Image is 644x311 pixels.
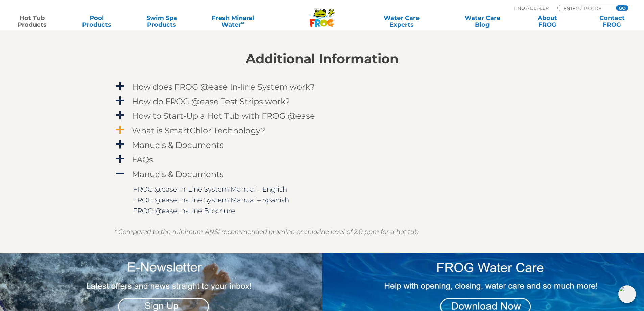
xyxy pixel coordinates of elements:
span: a [115,110,125,120]
a: PoolProducts [72,15,122,28]
span: a [115,139,125,150]
a: Water CareBlog [457,15,507,28]
h4: How to Start-Up a Hot Tub with FROG @ease [132,111,315,120]
span: a [115,96,125,106]
span: a [115,154,125,164]
a: a How does FROG @ease In-line System work? [114,81,530,93]
img: openIcon [618,285,636,303]
a: a FAQs [114,153,530,166]
a: Water CareExperts [361,15,443,28]
span: a [115,81,125,91]
a: Hot TubProducts [7,15,57,28]
h4: Manuals & Documents [132,140,224,150]
h2: Additional Information [114,51,530,66]
p: Find A Dealer [514,5,549,11]
h4: What is SmartChlor Technology? [132,126,265,135]
a: a What is SmartChlor Technology? [114,124,530,137]
h4: How does FROG @ease In-line System work? [132,82,315,91]
sup: ∞ [241,20,244,25]
a: a How to Start-Up a Hot Tub with FROG @ease [114,110,530,122]
em: * Compared to the minimum ANSI recommended bromine or chlorine level of 2.0 ppm for a hot tub [114,228,419,236]
h4: How do FROG @ease Test Strips work? [132,97,290,106]
a: FROG @ease In-Line System Manual – Spanish [133,196,289,204]
span: A [115,169,125,179]
a: ContactFROG [587,15,637,28]
a: a How do FROG @ease Test Strips work? [114,95,530,108]
input: GO [616,5,628,11]
input: Zip Code Form [563,5,609,11]
a: Swim SpaProducts [137,15,187,28]
a: FROG @ease In-Line System Manual – English [133,185,287,193]
a: AboutFROG [522,15,572,28]
h4: Manuals & Documents [132,170,224,179]
a: a Manuals & Documents [114,139,530,151]
span: a [115,125,125,135]
a: FROG @ease In-Line Brochure [133,207,235,215]
a: Fresh MineralWater∞ [201,15,264,28]
h4: FAQs [132,155,153,164]
a: A Manuals & Documents [114,168,530,180]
